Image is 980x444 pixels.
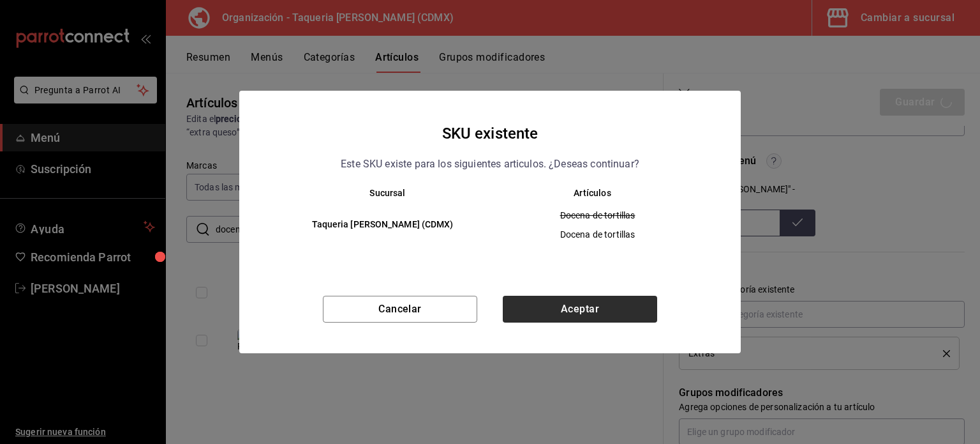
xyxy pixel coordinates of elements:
[501,228,694,241] span: Docena de tortillas
[490,188,715,198] th: Artículos
[285,218,480,232] h6: Taqueria [PERSON_NAME] (CDMX)
[501,209,694,222] span: Docena de tortillas
[323,296,477,323] button: Cancelar
[341,156,639,172] p: Este SKU existe para los siguientes articulos. ¿Deseas continuar?
[265,188,490,198] th: Sucursal
[442,121,538,146] h4: SKU existente
[503,296,657,323] button: Aceptar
